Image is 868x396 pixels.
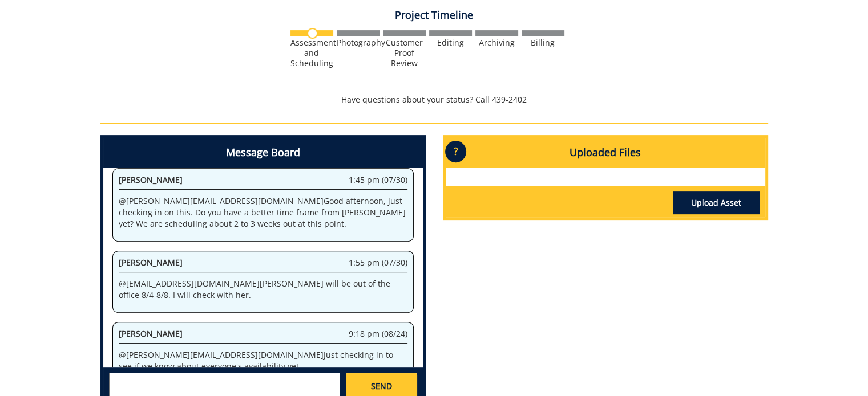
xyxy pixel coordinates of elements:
[119,195,407,230] p: @ [PERSON_NAME][EMAIL_ADDRESS][DOMAIN_NAME] Good afternoon, just checking in on this. Do you have...
[100,94,768,105] p: Have questions about your status? Call 439-2402
[119,257,183,268] span: [PERSON_NAME]
[119,278,407,301] p: @ [EMAIL_ADDRESS][DOMAIN_NAME] [PERSON_NAME] will be out of the office 8/4-8/8. I will check with...
[446,138,765,168] h4: Uploaded Files
[522,38,564,48] div: Billing
[383,38,426,68] div: Customer Proof Review
[445,141,466,162] p: ?
[119,328,183,339] span: [PERSON_NAME]
[349,257,407,268] span: 1:55 pm (07/30)
[119,174,183,185] span: [PERSON_NAME]
[475,38,518,48] div: Archiving
[290,38,333,68] div: Assessment and Scheduling
[119,349,407,372] p: @ [PERSON_NAME][EMAIL_ADDRESS][DOMAIN_NAME] Just checking in to see if we know about everyone's a...
[100,10,768,21] h4: Project Timeline
[673,191,760,214] a: Upload Asset
[337,38,380,48] div: Photography
[103,138,423,168] h4: Message Board
[349,328,407,340] span: 9:18 pm (08/24)
[307,28,318,39] img: no
[371,381,392,392] span: SEND
[429,38,472,48] div: Editing
[349,174,407,186] span: 1:45 pm (07/30)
